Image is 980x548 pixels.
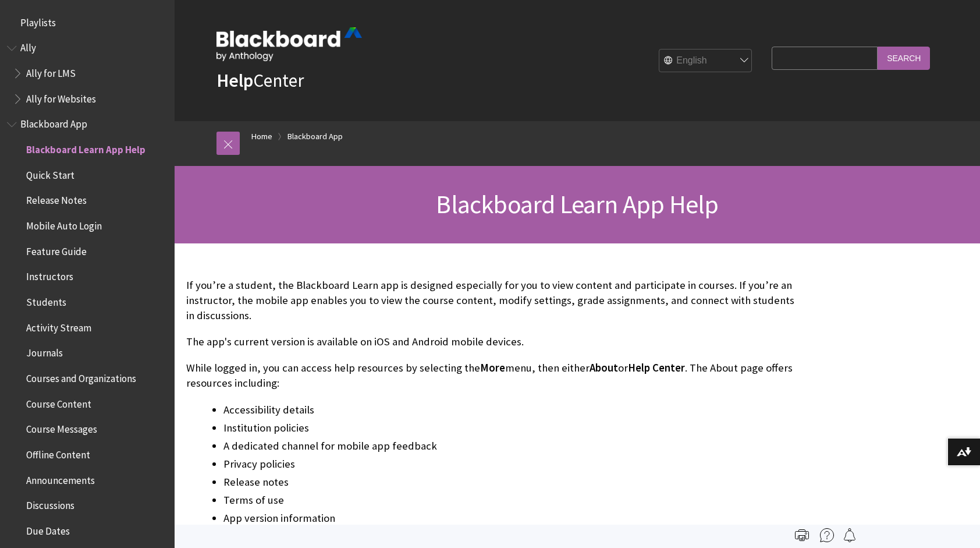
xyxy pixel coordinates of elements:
span: Mobile Auto Login [26,216,102,232]
li: Institution policies [223,420,796,436]
span: Blackboard Learn App Help [26,140,145,155]
span: Feature Guide [26,242,87,257]
strong: Help [216,69,253,92]
span: Instructors [26,267,73,283]
p: The app's current version is available on iOS and Android mobile devices. [186,334,796,349]
span: Courses and Organizations [26,369,136,384]
span: Ally for LMS [26,63,76,79]
span: More [480,361,505,374]
span: Blackboard Learn App Help [436,188,718,220]
span: Course Content [26,394,91,410]
span: Activity Stream [26,318,91,334]
img: Blackboard by Anthology [216,27,362,61]
span: Help Center [628,361,685,374]
span: Announcements [26,471,95,486]
span: Journals [26,344,63,359]
li: A dedicated channel for mobile app feedback [223,438,796,454]
select: Site Language Selector [659,50,752,73]
img: More help [820,528,834,542]
span: Course Messages [26,420,97,436]
li: App version information [223,510,796,526]
p: If you’re a student, the Blackboard Learn app is designed especially for you to view content and ... [186,278,796,324]
nav: Book outline for Playlists [7,13,168,33]
span: About [590,361,618,374]
nav: Book outline for Anthology Ally Help [7,38,168,109]
span: Release Notes [26,191,87,207]
span: Ally [20,38,36,54]
span: Quick Start [26,165,74,181]
a: Home [251,129,272,144]
li: Privacy policies [223,456,796,472]
input: Search [878,47,930,69]
span: Due Dates [26,521,70,537]
span: Playlists [20,13,56,29]
a: Blackboard App [287,129,343,144]
span: Ally for Websites [26,89,96,105]
p: While logged in, you can access help resources by selecting the menu, then either or . The About ... [186,360,796,391]
img: Follow this page [843,528,857,542]
span: Blackboard App [20,115,87,130]
span: Offline Content [26,445,90,461]
img: Print [795,528,809,542]
span: Students [26,292,66,308]
li: Accessibility details [223,402,796,418]
li: Release notes [223,474,796,490]
a: HelpCenter [216,69,304,92]
li: Terms of use [223,492,796,508]
span: Discussions [26,496,74,511]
